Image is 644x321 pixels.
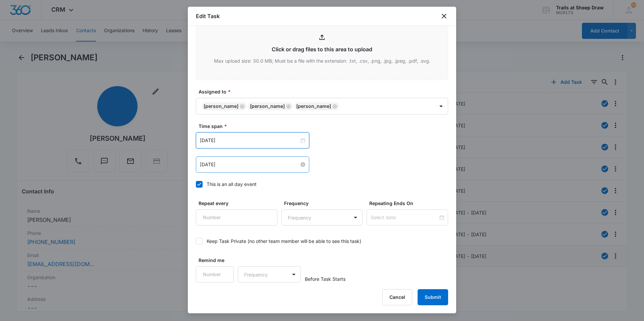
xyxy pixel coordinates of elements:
[418,289,448,305] button: Submit
[250,104,285,109] div: [PERSON_NAME]
[200,137,299,144] input: Sep 11, 2025
[199,88,451,95] label: Assigned to
[305,275,345,282] span: Before Task Starts
[199,200,280,207] label: Repeat every
[382,289,412,305] button: Cancel
[331,104,337,109] div: Remove Micheal Burke
[301,162,305,167] span: close-circle
[285,104,291,109] div: Remove Ethan Esparza-Escobar
[207,181,257,188] div: This is an all day event
[207,238,361,245] div: Keep Task Private (no other team member will be able to see this task)
[196,266,234,282] input: Number
[369,200,451,207] label: Repeating Ends On
[238,104,245,109] div: Remove Edgar Jimenez
[196,209,277,226] input: Number
[199,123,451,130] label: Time span
[196,12,220,20] h1: Edit Task
[371,214,438,221] input: Select date
[284,200,366,207] label: Frequency
[199,257,236,264] label: Remind me
[440,12,448,20] button: close
[204,104,238,109] div: [PERSON_NAME]
[296,104,331,109] div: [PERSON_NAME]
[200,161,299,168] input: Sep 15, 2025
